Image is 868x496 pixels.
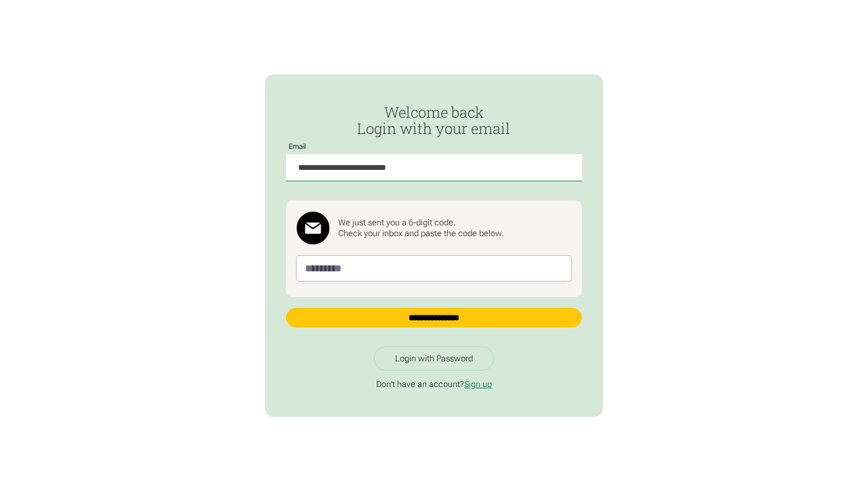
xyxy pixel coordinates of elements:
form: Passwordless Login [286,104,582,338]
p: Don't have an account? [286,379,582,390]
h2: Welcome back Login with your email [286,104,582,137]
div: Login with Password [395,353,473,364]
label: Email [286,143,310,151]
a: Sign up [464,379,492,389]
div: We just sent you a 6-digit code. Check your inbox and paste the code below. [338,217,503,238]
